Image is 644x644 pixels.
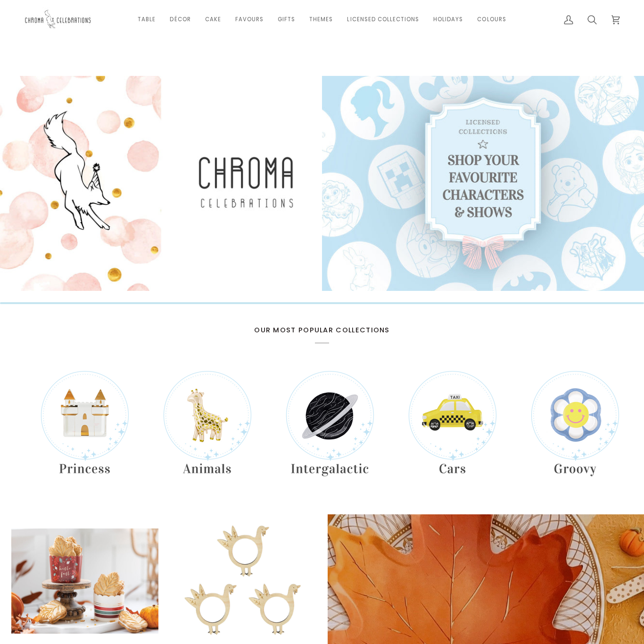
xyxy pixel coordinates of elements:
[309,16,333,24] span: Themes
[170,16,190,24] span: Décor
[433,16,463,24] span: Holidays
[138,16,156,24] span: Table
[24,326,620,344] h2: Our Most Popular Collections
[24,7,94,32] img: Chroma Celebrations
[477,16,506,24] span: Colours
[235,16,264,24] span: Favours
[278,16,295,24] span: Gifts
[347,16,419,24] span: Licensed Collections
[205,16,221,24] span: Cake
